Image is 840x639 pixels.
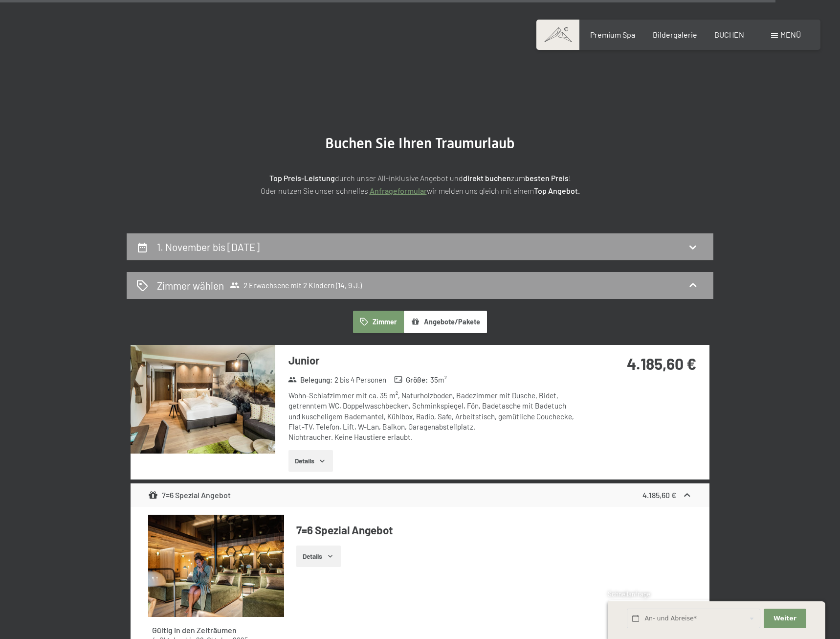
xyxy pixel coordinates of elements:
[525,173,569,183] strong: besten Preis
[157,278,224,293] h2: Zimmer wählen
[296,546,341,567] button: Details
[774,614,796,623] span: Weiter
[764,609,806,629] button: Weiter
[288,450,333,472] button: Details
[288,353,579,368] h3: Junior
[288,390,579,442] div: Wohn-Schlafzimmer mit ca. 35 m², Naturholzboden, Badezimmer mit Dusche, Bidet, getrenntem WC, Dop...
[714,30,744,39] a: BUCHEN
[152,625,237,635] strong: Gültig in den Zeiträumen
[148,515,284,617] img: mss_renderimg.php
[131,483,709,507] div: 7=6 Spezial Angebot4.185,60 €
[269,173,335,183] strong: Top Preis-Leistung
[353,311,404,333] button: Zimmer
[288,375,332,385] strong: Belegung :
[534,186,580,195] strong: Top Angebot.
[590,30,635,39] a: Premium Spa
[463,173,511,183] strong: direkt buchen
[148,489,231,501] div: 7=6 Spezial Angebot
[325,135,515,152] span: Buchen Sie Ihren Traumurlaub
[370,186,427,195] a: Anfrageformular
[627,354,696,373] strong: 4.185,60 €
[334,375,386,385] span: 2 bis 4 Personen
[404,311,487,333] button: Angebote/Pakete
[608,590,650,598] span: Schnellanfrage
[230,280,362,290] span: 2 Erwachsene mit 2 Kindern (14, 9 J.)
[157,241,260,253] h2: 1. November bis [DATE]
[653,30,697,39] a: Bildergalerie
[430,375,447,385] span: 35 m²
[131,345,275,454] img: mss_renderimg.php
[780,30,801,39] span: Menü
[176,172,664,197] p: durch unser All-inklusive Angebot und zum ! Oder nutzen Sie unser schnelles wir melden uns gleich...
[642,490,676,500] strong: 4.185,60 €
[296,523,692,538] h4: 7=6 Spezial Angebot
[394,375,428,385] strong: Größe :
